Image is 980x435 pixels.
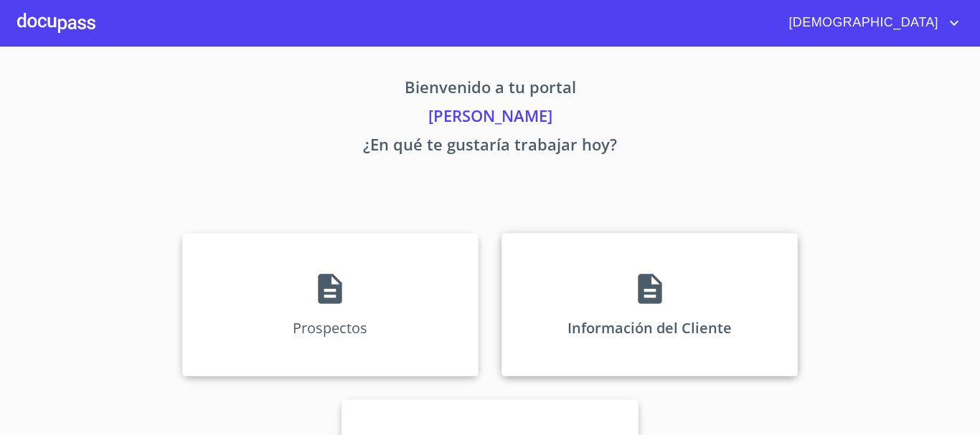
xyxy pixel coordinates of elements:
span: [DEMOGRAPHIC_DATA] [778,11,946,34]
p: Información del Cliente [567,318,732,338]
p: [PERSON_NAME] [48,104,932,133]
p: Bienvenido a tu portal [48,75,932,104]
p: ¿En qué te gustaría trabajar hoy? [48,133,932,161]
p: Prospectos [293,318,367,338]
button: account of current user [778,11,963,34]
